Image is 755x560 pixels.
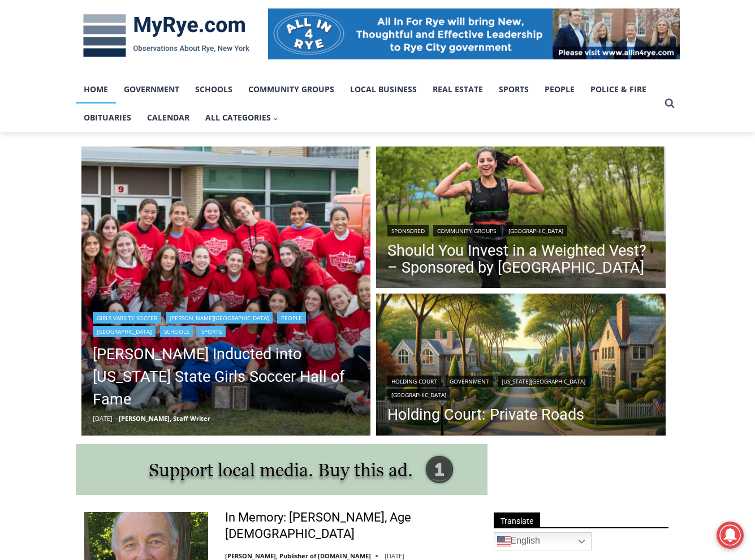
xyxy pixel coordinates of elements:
img: en [497,535,511,548]
a: [PERSON_NAME], Staff Writer [119,414,210,423]
img: All in for Rye [268,8,680,59]
a: [GEOGRAPHIC_DATA] [387,389,450,400]
img: support local media, buy this ad [76,444,487,495]
img: MyRye.com [76,6,257,65]
a: Should You Invest in a Weighted Vest? – Sponsored by [GEOGRAPHIC_DATA] [387,242,654,276]
button: Child menu of All Categories [197,104,287,132]
a: Real Estate [425,75,491,104]
nav: Primary Navigation [76,75,659,132]
div: | | | [387,373,654,400]
a: Read More Rich Savage Inducted into New York State Girls Soccer Hall of Fame [81,147,371,436]
a: Obituaries [76,104,139,132]
div: "We would have speakers with experience in local journalism speak to us about their experiences a... [286,1,534,110]
a: Sponsored [387,225,429,236]
a: Sports [197,326,226,337]
div: | | | | | [93,310,360,337]
a: In Memory: [PERSON_NAME], Age [DEMOGRAPHIC_DATA] [225,510,473,542]
a: People [277,312,306,324]
time: [DATE] [385,552,404,560]
img: (PHOTO: Runner with a weighted vest. Contributed.) [376,147,666,291]
a: Girls Varsity Soccer [93,312,161,324]
time: [DATE] [93,414,113,423]
a: Open Tues. - Sun. [PHONE_NUMBER] [1,114,114,141]
a: People [537,75,583,104]
span: Open Tues. - Sun. [PHONE_NUMBER] [3,117,111,160]
a: [GEOGRAPHIC_DATA] [93,326,156,337]
a: Government [116,75,187,104]
a: Police & Fire [583,75,654,104]
span: – [115,414,119,423]
a: Intern @ [DOMAIN_NAME] [272,110,548,141]
a: Sports [491,75,537,104]
a: Holding Court [387,376,441,387]
img: DALLE 2025-09-08 Holding Court 2025-09-09 Private Roads [376,294,666,438]
a: Home [76,75,116,104]
a: [US_STATE][GEOGRAPHIC_DATA] [498,376,589,387]
img: (PHOTO: The 2025 Rye Girls Soccer Team surrounding Head Coach Rich Savage after his induction int... [81,147,371,436]
button: View Search Form [659,93,680,114]
a: Calendar [139,104,197,132]
a: Schools [160,326,193,337]
a: Read More Should You Invest in a Weighted Vest? – Sponsored by White Plains Hospital [376,147,666,291]
a: Community Groups [240,75,342,104]
a: [PERSON_NAME], Publisher of [DOMAIN_NAME] [225,552,371,560]
a: [PERSON_NAME] Inducted into [US_STATE] State Girls Soccer Hall of Fame [93,343,360,411]
a: Schools [187,75,240,104]
a: English [494,532,592,550]
a: Local Business [342,75,425,104]
a: Read More Holding Court: Private Roads [376,294,666,438]
a: [GEOGRAPHIC_DATA] [504,225,567,236]
a: Government [446,376,493,387]
div: | | [387,223,654,236]
a: Holding Court: Private Roads [387,406,654,423]
div: "[PERSON_NAME]'s draw is the fine variety of pristine raw fish kept on hand" [117,71,166,135]
a: Community Groups [433,225,500,236]
span: Translate [494,512,540,528]
span: Intern @ [DOMAIN_NAME] [296,113,524,138]
a: [PERSON_NAME][GEOGRAPHIC_DATA] [166,312,273,324]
